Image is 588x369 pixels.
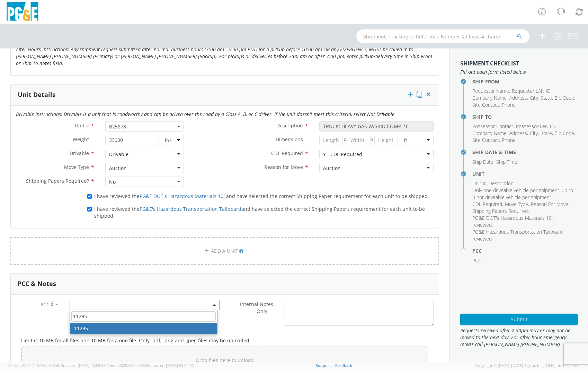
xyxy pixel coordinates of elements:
[509,130,527,136] span: Address
[509,130,528,137] li: ,
[87,207,92,211] input: I have reviewed thePG&E's Hazardous Transportation Tailboardand have selected the correct Shippin...
[26,178,89,184] span: Shipping Papers Required?
[474,363,580,368] span: Copyright © [DATE]-[DATE] Agistix Inc., All Rights Reserved
[509,94,527,101] span: Address
[472,171,578,177] h4: Unit
[472,208,528,214] span: Shipping Papers Required
[10,237,439,265] a: ADD A UNIT
[460,60,519,67] strong: Shipment Checklist
[323,165,341,172] div: Auction
[374,135,398,145] input: Height
[347,135,370,145] input: Width
[271,150,303,156] span: CDL Required
[472,215,576,228] li: ,
[502,101,516,108] span: Phone
[73,136,89,143] span: Weight
[63,363,105,368] span: master, [DATE] 10:09:35
[371,135,374,145] span: X
[64,164,89,170] span: Move Type
[555,130,574,136] span: Zip Code
[18,280,56,287] h3: PCC & Notes
[18,91,55,98] h3: Unit Details
[530,130,538,136] span: City
[530,94,538,101] span: City
[5,2,40,22] img: pge-logo-06675f144f4cfa6a6814.png
[460,69,578,75] span: Fill out each form listed below
[472,159,493,165] span: Ship Date
[472,201,503,208] li: ,
[555,94,574,101] span: Zip Code
[505,201,528,207] span: Move Type
[16,46,432,66] i: After Hours Instructions: Any shipment request submitted after normal business hours (7:00 am - 5...
[472,187,573,200] span: Only one driveable vehicle per shipment, up to 3 not driveable vehicle per shipment
[460,314,578,325] button: Submit
[472,159,495,165] li: ,
[516,123,555,129] span: Possessor LAN ID
[496,159,517,165] span: Ship Time
[472,94,507,101] span: Company Name
[140,206,241,212] a: PG&E's Hazardous Transportation Tailboard
[505,201,529,208] li: ,
[109,179,116,186] div: No
[196,357,254,363] span: Drop files here to upload
[541,130,553,137] li: ,
[70,323,217,334] li: 11295
[531,201,569,208] li: ,
[472,123,514,130] li: ,
[472,228,563,242] span: PG&E Hazardous Transportation Tailboard reviewed
[472,94,508,101] li: ,
[472,150,578,155] h4: Ship Date & Time
[472,257,481,264] span: PCC
[109,151,128,158] div: Drivable
[472,114,578,119] h4: Ship To
[472,88,510,94] li: ,
[21,338,428,343] h5: Limit is 10 MB for all files and 10 MB for a one file. Only .pdf, .png and .jpeg files may be upl...
[356,29,529,43] input: Shipment, Tracking or Reference Number (at least 4 chars)
[140,193,226,199] a: PG&E DOT's Hazardous Materials 101
[472,79,578,84] h4: Ship From
[16,111,394,117] i: Drivable Instructions: Drivable is a unit that is roadworthy and can be driven over the road by a...
[472,123,513,129] span: Possessor Contact
[319,135,343,145] input: Length
[109,123,180,130] span: B25878
[516,123,556,130] li: ,
[502,137,516,143] span: Phone
[509,94,528,101] li: ,
[472,180,486,187] span: Unit #
[460,327,578,348] span: Requests received after 2:30pm may or may not be moved to the next day. For after hour emergency ...
[276,136,303,143] span: Dimensions
[323,151,362,158] div: Y - CDL Required
[555,130,575,137] li: ,
[316,363,331,368] a: Support
[472,215,554,228] span: PG&E DOT's Hazardous Materials 101 reviewed
[106,363,194,368] span: Client: 2025.21.0-c073d8a
[472,101,499,108] span: Site Contact
[70,150,89,156] span: Drivable
[343,135,347,145] span: X
[240,301,273,314] span: Internal Notes Only
[541,94,553,101] li: ,
[512,88,552,94] li: ,
[472,130,507,136] span: Company Name
[109,165,127,172] div: Auction
[8,363,105,368] span: Server: 2025.21.0-769a9a7b8c3
[41,301,50,308] span: PCC
[151,363,194,368] span: master, [DATE] 08:04:37
[489,180,515,187] li: ,
[472,180,487,187] li: ,
[530,94,539,101] li: ,
[472,137,500,144] li: ,
[472,88,509,94] span: Requestor Name
[87,194,92,199] input: I have reviewed thePG&E DOT's Hazardous Materials 101and have selected the correct Shipping Paper...
[94,206,425,219] span: I have reviewed the and have selected the correct Shipping Papers requirement for each unit to be...
[335,363,352,368] a: Feedback
[472,248,578,253] h4: PCC
[472,101,500,108] li: ,
[541,94,552,101] span: State
[472,130,508,137] li: ,
[489,180,514,187] span: Description
[512,88,551,94] span: Requestor LAN ID
[555,94,575,101] li: ,
[472,187,576,201] li: ,
[531,201,568,207] span: Reason For Move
